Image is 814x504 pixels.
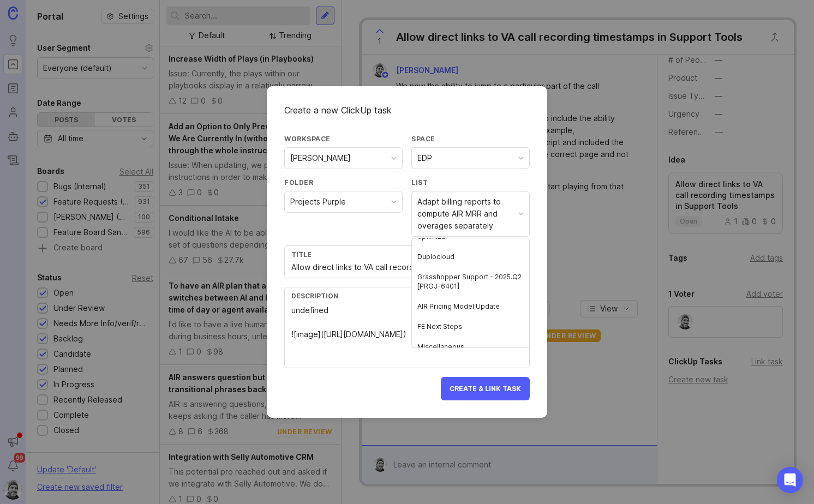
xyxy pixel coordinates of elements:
[441,377,530,400] button: Create & Link Task
[411,134,530,143] div: Space
[284,104,530,117] div: Create a new ClickUp task
[412,247,529,267] div: Duplocloud
[284,134,403,143] div: Workspace
[417,152,432,164] div: EDP
[412,296,529,316] div: AIR Pricing Model Update
[412,267,529,296] div: Grasshopper Support - 2025.Q2 [PROJ-6401]
[412,316,529,337] div: FE Next Steps
[291,304,523,364] textarea: undefined ![image]([URL][DOMAIN_NAME])
[291,292,523,300] div: Description
[777,467,803,493] div: Open Intercom Messenger
[284,178,403,187] div: Folder
[411,178,530,187] div: List
[412,337,529,357] div: Miscellaneous
[450,385,521,393] span: Create & Link Task
[290,196,346,208] div: Projects Purple
[291,250,523,259] div: Title
[417,196,514,232] div: Adapt billing reports to compute AIR MRR and overages separately
[290,152,351,164] div: [PERSON_NAME]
